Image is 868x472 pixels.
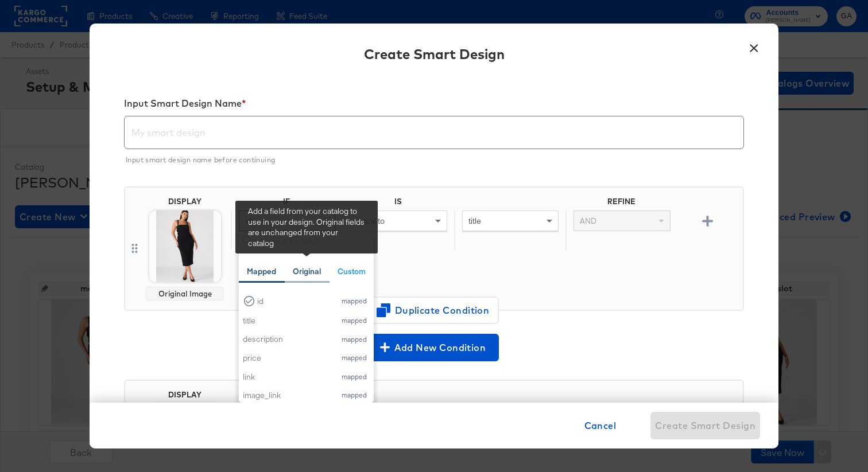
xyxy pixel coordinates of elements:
[338,391,370,399] div: mapped
[468,216,481,226] span: title
[245,216,251,226] span: id
[565,197,677,210] div: REFINE
[338,373,370,381] div: mapped
[378,302,490,318] span: Duplicate Condition
[342,197,454,210] div: IS
[239,386,374,405] button: image_linkmapped
[580,216,596,226] span: AND
[743,35,764,56] button: ×
[584,418,617,434] span: Cancel
[364,44,505,64] div: Create Smart Design
[369,334,499,361] button: Add New Condition
[125,112,743,144] input: My smart design
[168,390,201,399] div: DISPLAY
[243,353,330,364] div: price
[149,210,221,282] img: STEVEMADDEN_APPAREL_XP308388_BLACK_31882_HERO.jpg
[338,336,370,344] div: mapped
[338,297,370,305] div: mapped
[231,197,342,210] div: IF
[168,197,201,206] div: DISPLAY
[151,289,219,298] div: Original Image
[338,317,370,325] div: mapped
[580,412,621,439] button: Cancel
[126,151,736,166] p: Input smart design name before continuing
[239,291,374,311] button: idmapped
[239,368,374,387] button: linkmapped
[239,349,374,368] button: pricemapped
[338,266,366,277] div: Custom
[239,330,374,349] button: descriptionmapped
[243,372,330,383] div: link
[338,354,370,362] div: mapped
[239,311,374,330] button: titlemapped
[243,390,330,401] div: image_link
[239,231,374,252] input: Search for field
[356,216,385,226] span: equal to
[247,266,276,277] div: Mapped
[243,334,330,345] div: description
[369,297,499,324] button: Duplicate Condition
[124,97,744,114] div: Input Smart Design Name
[257,296,330,307] div: id
[293,266,321,277] div: Original
[243,315,330,326] div: title
[374,340,494,356] span: Add New Condition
